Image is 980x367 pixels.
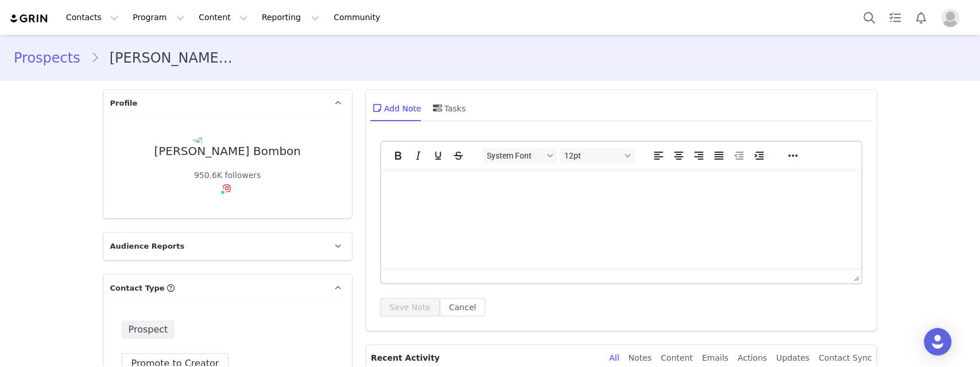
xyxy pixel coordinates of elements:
img: a73064ea-8bfd-47c0-a7e7-4ad1f91518f3.jpg [193,136,262,145]
span: Profile [110,98,138,109]
a: Community [327,5,392,30]
img: placeholder-profile.jpg [941,9,959,27]
div: [PERSON_NAME] Bombon [154,145,301,158]
button: Align left [649,148,668,164]
a: Tasks [882,5,908,30]
span: System Font [487,151,543,160]
button: Contacts [59,5,125,30]
div: 950.6K followers [194,169,261,181]
button: Program [126,5,191,30]
button: Font sizes [560,148,634,164]
div: Tasks [431,94,466,122]
button: Notifications [908,5,933,30]
a: Prospects [14,48,91,68]
button: Profile [934,9,971,27]
span: Prospect [122,320,175,339]
button: Cancel [440,298,485,316]
button: Strikethrough [448,148,468,164]
div: Add Note [370,94,421,122]
button: Reveal or hide additional toolbar items [783,148,803,164]
div: Open Intercom Messenger [924,328,951,356]
button: Reporting [255,5,326,30]
button: Underline [428,148,448,164]
span: Contact Type [110,283,165,294]
button: Fonts [482,148,557,164]
button: Align right [689,148,708,164]
button: Increase indent [749,148,769,164]
span: 12pt [564,151,621,160]
div: Press the Up and Down arrow keys to resize the editor. [849,269,861,283]
button: Justify [709,148,729,164]
img: instagram.svg [222,184,231,193]
button: Search [857,5,882,30]
button: Bold [388,148,408,164]
iframe: Rich Text Area [381,169,862,269]
button: Italic [408,148,428,164]
button: Align center [669,148,688,164]
button: Content [192,5,254,30]
button: Save Note [380,298,440,316]
img: grin logo [9,13,49,24]
button: Decrease indent [729,148,749,164]
span: Audience Reports [110,241,185,252]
